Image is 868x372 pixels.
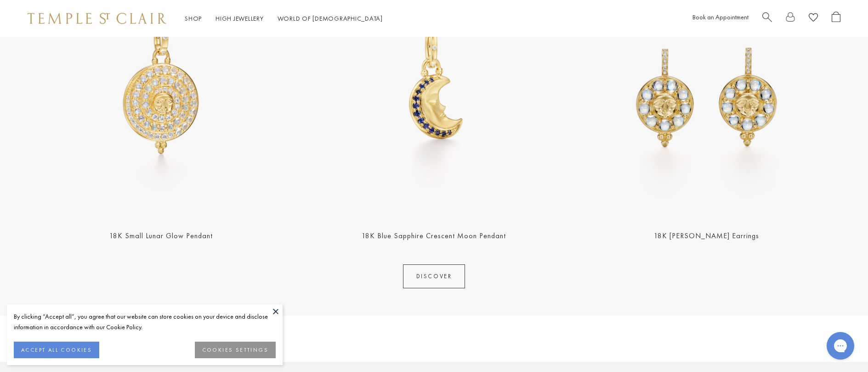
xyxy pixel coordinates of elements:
a: 18K Small Lunar Glow Pendant [109,231,213,240]
a: ShopShop [185,14,202,23]
a: High JewelleryHigh Jewellery [216,14,264,23]
a: Book an Appointment [692,13,749,21]
a: View Wishlist [809,11,818,26]
a: Search [762,11,772,26]
a: 18K [PERSON_NAME] Earrings [654,231,759,240]
a: Open Shopping Bag [832,11,840,26]
a: DISCOVER [403,264,465,288]
iframe: Gorgias live chat messenger [822,329,859,363]
a: 18K Blue Sapphire Crescent Moon Pendant [362,231,506,240]
button: ACCEPT ALL COOKIES [14,342,99,358]
div: By clicking “Accept all”, you agree that our website can store cookies on your device and disclos... [14,311,276,332]
button: COOKIES SETTINGS [195,342,276,358]
img: Temple St. Clair [28,13,166,24]
nav: Main navigation [185,13,383,24]
a: World of [DEMOGRAPHIC_DATA]World of [DEMOGRAPHIC_DATA] [278,14,383,23]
